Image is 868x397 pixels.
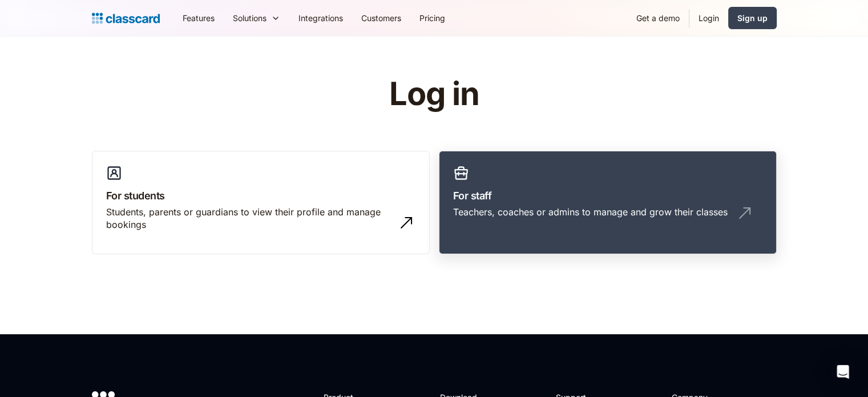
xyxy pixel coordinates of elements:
a: Get a demo [627,5,689,31]
a: home [92,10,160,26]
a: Features [173,5,224,31]
div: Sign up [737,12,768,24]
a: For studentsStudents, parents or guardians to view their profile and manage bookings [92,151,430,255]
a: Sign up [728,7,777,29]
div: Solutions [224,5,289,31]
div: Solutions [233,12,267,24]
a: For staffTeachers, coaches or admins to manage and grow their classes [439,151,777,255]
h3: For students [106,188,415,203]
h1: Log in [253,77,615,112]
div: Open Intercom Messenger [829,358,857,386]
a: Login [689,5,728,31]
div: Students, parents or guardians to view their profile and manage bookings [106,206,393,231]
a: Integrations [289,5,352,31]
a: Pricing [410,5,454,31]
h3: For staff [453,188,762,203]
a: Customers [352,5,410,31]
div: Teachers, coaches or admins to manage and grow their classes [453,206,728,218]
